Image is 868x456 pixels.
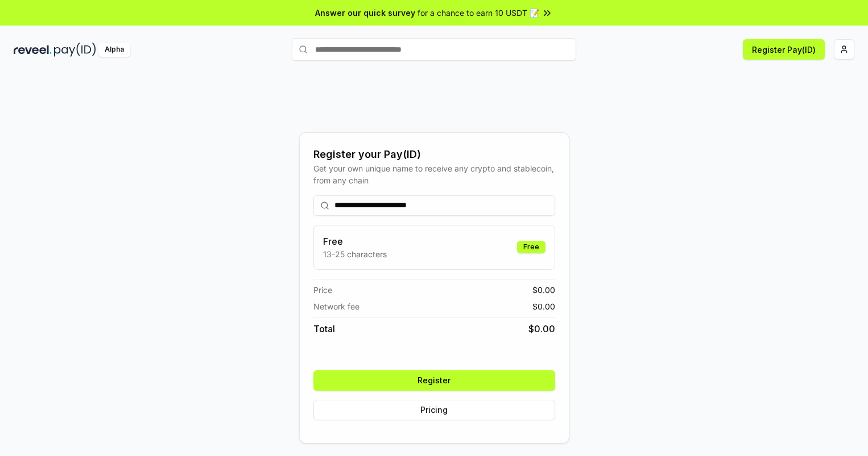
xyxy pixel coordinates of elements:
[532,300,555,312] span: $ 0.00
[313,400,555,420] button: Pricing
[517,241,545,253] div: Free
[315,7,415,19] span: Answer our quick survey
[323,248,387,260] p: 13-25 characters
[323,235,387,248] h3: Free
[14,43,52,57] img: reveel_dark
[528,322,555,336] span: $ 0.00
[743,39,825,60] button: Register Pay(ID)
[313,300,359,312] span: Network fee
[532,284,555,296] span: $ 0.00
[313,284,332,296] span: Price
[418,7,539,19] span: for a chance to earn 10 USDT 📝
[313,370,555,391] button: Register
[313,147,555,162] div: Register your Pay(ID)
[98,43,130,57] div: Alpha
[313,322,335,336] span: Total
[54,43,96,57] img: pay_id
[313,162,555,186] div: Get your own unique name to receive any crypto and stablecoin, from any chain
